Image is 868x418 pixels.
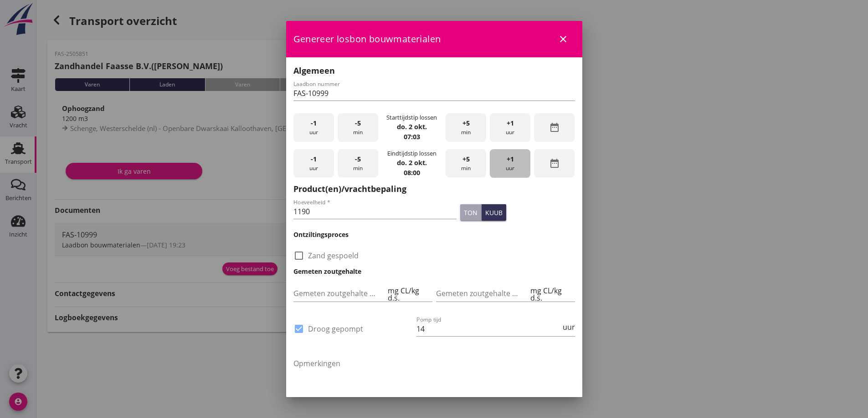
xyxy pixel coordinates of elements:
div: Genereer losbon bouwmaterialen [286,21,582,57]
input: Laadbon nummer [293,86,575,101]
span: +5 [462,154,470,164]
textarea: Opmerkingen [293,356,575,404]
i: close [558,34,569,45]
span: -5 [355,118,361,128]
span: -5 [355,154,361,164]
input: Hoeveelheid * [293,204,457,219]
div: Eindtijdstip lossen [387,149,437,158]
h2: Algemeen [293,65,575,77]
h3: Ontziltingsproces [293,230,575,239]
input: Gemeten zoutgehalte voorbeun [293,286,386,301]
div: Starttijdstip lossen [386,113,437,122]
span: +5 [462,118,470,128]
div: uur [293,113,334,142]
div: mg CL/kg d.s. [529,287,575,302]
strong: 08:00 [404,168,420,177]
div: mg CL/kg d.s. [386,287,432,302]
label: Droog gepompt [308,324,363,333]
div: min [446,149,486,178]
input: Pomp tijd [416,322,561,336]
div: uur [490,149,530,178]
strong: 07:03 [404,132,420,141]
span: +1 [507,154,514,164]
strong: do. 2 okt. [397,158,427,167]
h3: Gemeten zoutgehalte [293,267,575,276]
div: min [338,113,378,142]
div: uur [490,113,530,142]
span: -1 [311,154,317,164]
label: Zand gespoeld [308,251,359,260]
h2: Product(en)/vrachtbepaling [293,183,575,195]
button: ton [460,204,482,221]
div: ton [464,208,478,217]
div: uur [293,149,334,178]
div: min [446,113,486,142]
div: uur [561,323,575,331]
button: kuub [482,204,506,221]
div: min [338,149,378,178]
div: kuub [485,208,503,217]
i: date_range [549,158,560,169]
i: date_range [549,122,560,133]
span: +1 [507,118,514,128]
input: Gemeten zoutgehalte achterbeun [436,286,529,301]
strong: do. 2 okt. [397,122,427,131]
span: -1 [311,118,317,128]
